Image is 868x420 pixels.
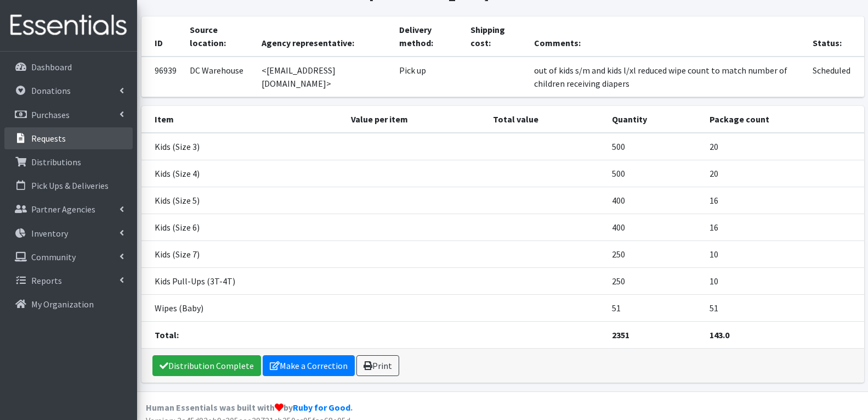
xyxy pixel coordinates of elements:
td: 10 [703,267,864,294]
p: Requests [31,133,66,144]
th: Total value [486,106,605,133]
td: Pick up [393,57,464,97]
th: Comments: [527,16,806,57]
td: 16 [703,214,864,240]
p: Partner Agencies [31,204,95,215]
strong: 2351 [612,329,629,340]
p: Donations [31,85,71,96]
p: Distributions [31,156,81,167]
th: Package count [703,106,864,133]
p: Inventory [31,228,68,239]
p: Reports [31,275,62,286]
td: 500 [605,133,703,160]
p: My Organization [31,299,94,310]
a: Reports [4,270,133,292]
td: Kids (Size 4) [141,160,344,187]
strong: Total: [155,329,179,340]
td: Kids (Size 7) [141,240,344,267]
th: Quantity [605,106,703,133]
th: Delivery method: [393,16,464,57]
td: Kids Pull-Ups (3T-4T) [141,267,344,294]
td: out of kids s/m and kids l/xl reduced wipe count to match number of children receiving diapers [527,57,806,97]
th: Agency representative: [255,16,393,57]
th: Item [141,106,344,133]
a: Pick Ups & Deliveries [4,175,133,197]
a: Requests [4,127,133,149]
td: Kids (Size 5) [141,187,344,214]
td: 250 [605,267,703,294]
a: Donations [4,80,133,102]
a: Inventory [4,222,133,244]
td: 250 [605,240,703,267]
th: Shipping cost: [464,16,527,57]
a: Make a Correction [263,355,355,376]
td: <[EMAIL_ADDRESS][DOMAIN_NAME]> [255,57,393,97]
td: 400 [605,187,703,214]
td: 51 [605,294,703,321]
td: 20 [703,133,864,160]
a: Dashboard [4,56,133,78]
td: 400 [605,214,703,240]
td: Wipes (Baby) [141,294,344,321]
strong: Human Essentials was built with by . [146,402,353,413]
td: 16 [703,187,864,214]
p: Community [31,251,76,262]
td: 500 [605,160,703,187]
a: Ruby for Good [293,402,350,413]
p: Pick Ups & Deliveries [31,180,109,191]
a: Print [356,355,399,376]
p: Dashboard [31,61,72,72]
td: Kids (Size 3) [141,133,344,160]
strong: 143.0 [710,329,729,340]
p: Purchases [31,109,70,120]
a: Partner Agencies [4,198,133,220]
td: Kids (Size 6) [141,214,344,240]
a: My Organization [4,293,133,315]
td: 20 [703,160,864,187]
td: 96939 [141,57,183,97]
td: Scheduled [806,57,864,97]
th: Value per item [344,106,486,133]
a: Distribution Complete [152,355,261,376]
td: DC Warehouse [183,57,256,97]
a: Community [4,246,133,268]
a: Distributions [4,151,133,173]
a: Purchases [4,104,133,126]
img: HumanEssentials [4,7,133,44]
th: Status: [806,16,864,57]
td: 51 [703,294,864,321]
th: Source location: [183,16,256,57]
th: ID [141,16,183,57]
td: 10 [703,240,864,267]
